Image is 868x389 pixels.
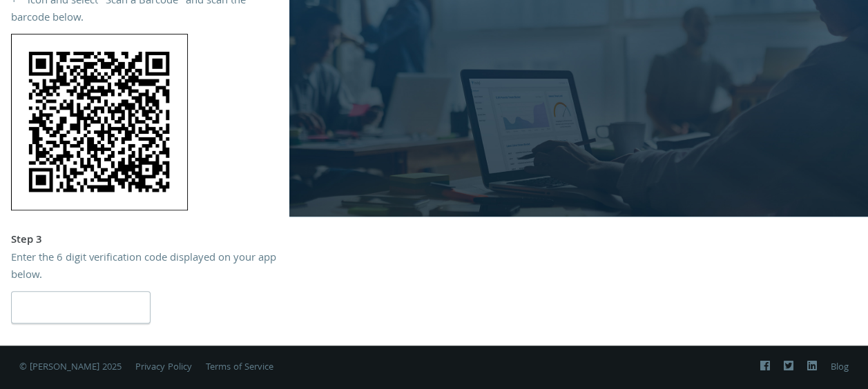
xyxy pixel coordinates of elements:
img: QTRRMipEfjoAAAAASUVORK5CYII= [11,34,188,210]
div: Enter the 6 digit verification code displayed on your app below. [11,250,278,286]
a: Blog [831,360,849,375]
a: Privacy Policy [135,360,192,375]
strong: Step 3 [11,232,42,250]
span: © [PERSON_NAME] 2025 [19,360,122,375]
a: Terms of Service [206,360,273,375]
